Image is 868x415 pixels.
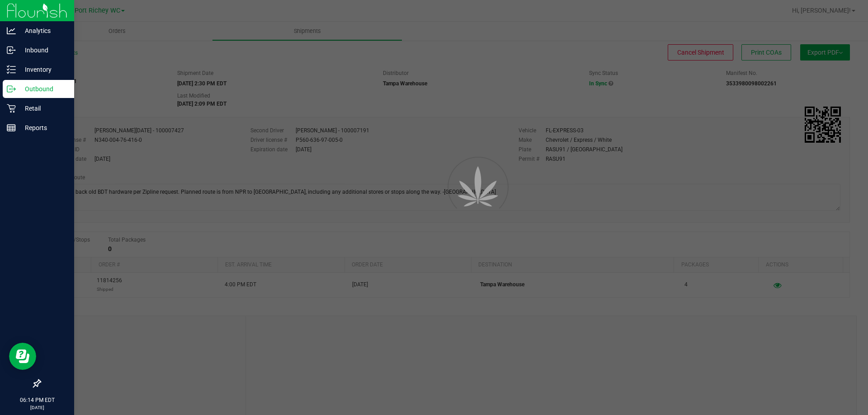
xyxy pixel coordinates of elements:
[7,26,16,35] inline-svg: Analytics
[7,65,16,74] inline-svg: Inventory
[7,104,16,113] inline-svg: Retail
[16,103,70,114] p: Retail
[4,404,70,411] p: [DATE]
[16,84,70,94] p: Outbound
[16,64,70,75] p: Inventory
[7,123,16,132] inline-svg: Reports
[16,25,70,36] p: Analytics
[16,122,70,133] p: Reports
[4,396,70,404] p: 06:14 PM EDT
[16,45,70,56] p: Inbound
[9,343,36,370] iframe: Resource center
[7,46,16,55] inline-svg: Inbound
[7,84,16,93] inline-svg: Outbound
